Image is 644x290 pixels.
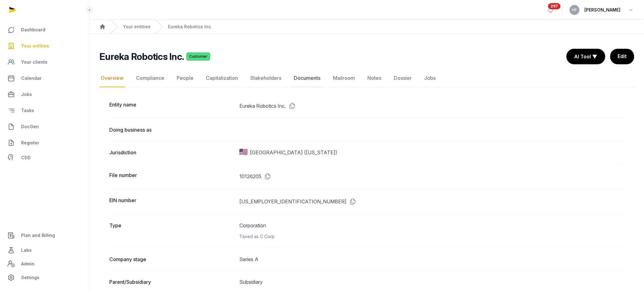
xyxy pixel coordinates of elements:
span: DocGen [21,123,39,130]
span: Your clients [21,58,48,66]
dd: [US_EMPLOYER_IDENTIFICATION_NUMBER] [239,197,624,206]
a: Compliance [135,69,166,87]
span: Dashboard [21,26,45,34]
nav: Breadcrumb [89,20,644,34]
dt: Parent/Subsidiary [109,278,234,286]
a: Eureka Robotics Inc. [168,24,212,30]
a: Labs [5,243,84,258]
a: Documents [293,69,322,87]
span: Register [21,139,39,147]
dt: File number [109,171,234,181]
a: Jobs [5,87,84,102]
a: Admin [5,258,84,270]
span: Your entities [21,42,49,50]
a: Plan and Billing [5,228,84,243]
span: Tasks [21,107,34,114]
button: AI Tool ▼ [567,49,605,64]
h2: Eureka Robotics Inc. [99,51,184,62]
button: HF [569,5,579,15]
nav: Tabs [99,69,634,87]
dd: Corporation [239,222,624,240]
dd: Series A [239,256,624,263]
dd: 10126205 [239,171,624,181]
a: CDD [5,152,84,164]
dd: Subsidiary [239,278,624,286]
dt: Jurisdiction [109,149,234,156]
dt: Entity name [109,101,234,111]
a: Calendar [5,71,84,86]
span: Settings [21,274,39,281]
a: Notes [366,69,383,87]
a: Your entities [123,24,151,30]
dt: Type [109,222,234,240]
a: Settings [5,270,84,285]
a: Mailroom [332,69,356,87]
span: [GEOGRAPHIC_DATA] ([US_STATE]) [250,149,337,156]
a: Your entities [5,39,84,53]
a: Tasks [5,103,84,118]
a: People [175,69,195,87]
dd: Eureka Robotics Inc. [239,101,624,111]
span: Customer [186,52,210,61]
span: Admin [21,260,34,268]
a: Register [5,135,84,150]
span: Jobs [21,91,32,98]
span: HF [572,8,577,12]
a: Dashboard [5,22,84,37]
a: Stakeholders [249,69,283,87]
dt: Doing business as [109,126,234,134]
a: Jobs [423,69,437,87]
div: Taxed as C Corp [239,233,624,240]
a: Capitalization [205,69,239,87]
dt: EIN number [109,197,234,206]
span: Plan and Billing [21,232,55,239]
span: 297 [548,3,560,9]
span: Labs [21,247,32,254]
span: [PERSON_NAME] [584,6,620,14]
a: Overview [99,69,125,87]
a: Dossier [392,69,413,87]
dt: Company stage [109,256,234,263]
a: Edit [610,49,634,64]
a: Your clients [5,55,84,70]
a: DocGen [5,119,84,134]
span: Calendar [21,75,42,82]
span: CDD [21,154,31,161]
